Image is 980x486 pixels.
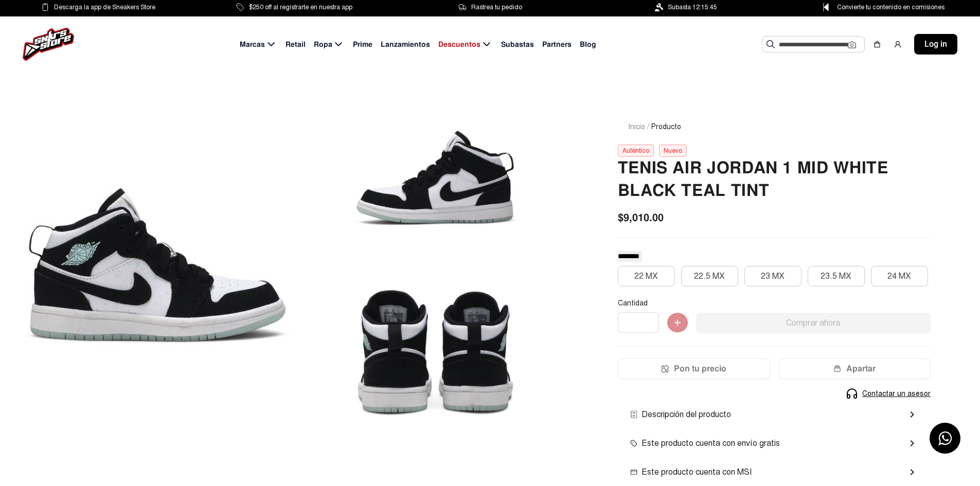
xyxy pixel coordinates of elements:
[471,2,522,13] span: Rastrea tu pedido
[696,313,931,333] button: Comprar ahora
[924,38,947,50] span: Log in
[628,122,645,131] a: Inicio
[314,39,332,50] span: Ropa
[618,145,654,157] div: Autentico
[767,40,775,48] img: Buscar
[873,40,881,48] img: shopping
[630,411,637,418] img: envio
[54,2,155,13] span: Descarga la app de Sneakers Store
[651,121,681,132] span: Producto
[630,440,637,447] img: envio
[833,365,841,373] img: wallet-05.png
[630,437,780,449] span: Este producto cuenta con envío gratis
[381,39,430,50] span: Lanzamientos
[848,41,856,49] img: Cámara
[542,39,572,50] span: Partners
[23,28,74,61] img: logo
[744,266,801,286] button: 23 MX
[501,39,534,50] span: Subastas
[580,39,596,50] span: Blog
[681,266,738,286] button: 22.5 MX
[778,358,931,379] button: Apartar
[808,266,865,286] button: 23.5 MX
[630,469,637,476] img: msi
[906,408,918,421] mat-icon: chevron_right
[630,408,731,421] span: Descripción del producto
[618,299,931,308] p: Cantidad
[871,266,928,286] button: 24 MX
[668,2,717,13] span: Subasta 12:15:45
[249,2,352,13] span: $250 off al registrarte en nuestra app
[618,358,770,379] button: Pon tu precio
[286,39,306,50] span: Retail
[618,210,664,225] span: $9,010.00
[618,157,931,202] h2: Tenis Air Jordan 1 Mid White Black Teal Tint
[906,437,918,449] mat-icon: chevron_right
[630,466,752,478] span: Este producto cuenta con MSI
[661,365,669,373] img: Icon.png
[667,313,688,333] img: Agregar al carrito
[819,3,832,11] img: Control Point Icon
[906,466,918,478] mat-icon: chevron_right
[647,121,649,132] span: /
[862,388,931,399] span: Contactar un asesor
[659,145,687,157] div: Nuevo
[353,39,372,50] span: Prime
[618,266,675,286] button: 22 MX
[837,2,945,13] span: Convierte tu contenido en comisiones
[438,39,480,50] span: Descuentos
[240,39,265,50] span: Marcas
[894,40,902,48] img: user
